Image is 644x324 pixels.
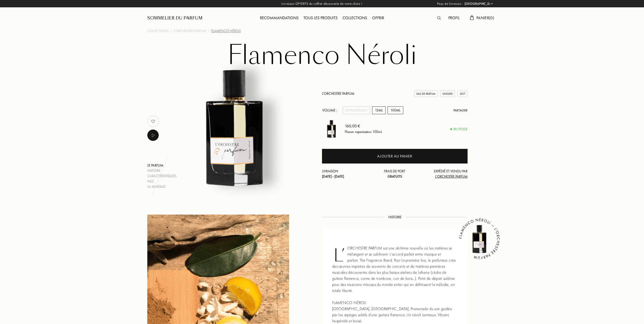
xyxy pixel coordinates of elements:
div: Partager [453,108,468,113]
span: Panier ( 0 ) [476,15,494,20]
img: music_play.png [150,132,156,138]
div: Unisexe [440,90,455,97]
span: Gratuits [388,174,402,179]
div: Profil [446,15,462,21]
a: Offrir [370,15,387,20]
a: Recommandations [257,15,301,20]
div: Caractéristiques [147,173,176,179]
div: 160,00 € [345,123,382,129]
div: / [208,28,210,34]
a: Collections [340,15,370,20]
h1: Flamenco Néroli [195,41,449,69]
img: Flamenco Néroli L'Orchestre Parfum [322,119,341,138]
div: En stock [450,127,468,132]
div: Eau de Parfum [414,90,438,97]
div: Offrir [370,15,387,21]
div: Nez [147,179,176,184]
div: Livraison [322,169,371,179]
a: L'Orchestre Parfum [322,91,354,96]
div: Flacon vaporisateur 100mL [345,129,382,134]
div: La marque [147,184,176,189]
a: Profil [446,15,462,20]
span: Pays de livraison : [437,1,463,6]
img: Flamenco Néroli L'Orchestre Parfum [172,64,297,189]
span: L'Orchestre Parfum [435,174,468,179]
a: Sommelier du Parfum [147,15,203,21]
div: Flamenco Néroli [211,28,241,34]
div: 2017 [457,90,468,97]
div: Collections [340,15,370,21]
a: L'Orchestre Parfum [174,28,206,34]
div: Tous les produits [301,15,340,21]
div: Le parfum [147,163,176,168]
img: arrow_w.png [490,2,494,6]
div: Recommandations [257,15,301,21]
img: Flamenco Néroli [464,224,495,254]
div: Expédié et vendu par [419,169,468,179]
div: Volume : [322,106,340,114]
a: Collections [147,28,169,34]
div: Frais de port [371,169,419,179]
span: [DATE] - [DATE] [322,174,344,179]
div: 15mL [372,106,386,114]
img: no_like_p.png [148,116,158,126]
div: 100mL [388,106,403,114]
a: Tous les produits [301,15,340,20]
div: Echantillon [343,106,370,114]
div: / [170,28,172,34]
div: Histoire [147,168,176,173]
img: cart.svg [470,15,474,20]
img: search_icn.svg [437,16,441,20]
div: Ajouter au panier [377,153,412,159]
